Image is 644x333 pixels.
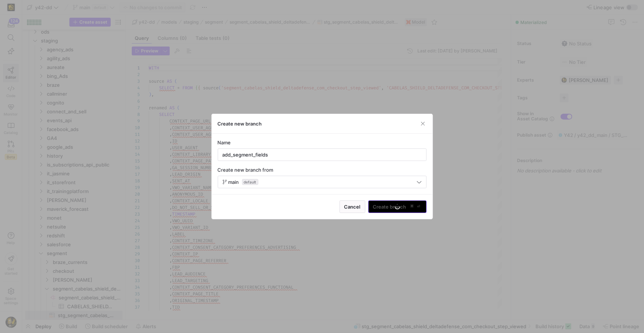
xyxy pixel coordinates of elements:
span: Cancel [344,204,361,210]
input: Branch name [223,152,422,158]
button: Cancel [340,200,365,213]
div: Name [218,140,427,145]
h3: Create new branch [218,121,262,127]
span: default [242,179,258,185]
div: Create new branch from [218,167,427,173]
button: maindefault [218,176,427,188]
span: main [228,179,239,185]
